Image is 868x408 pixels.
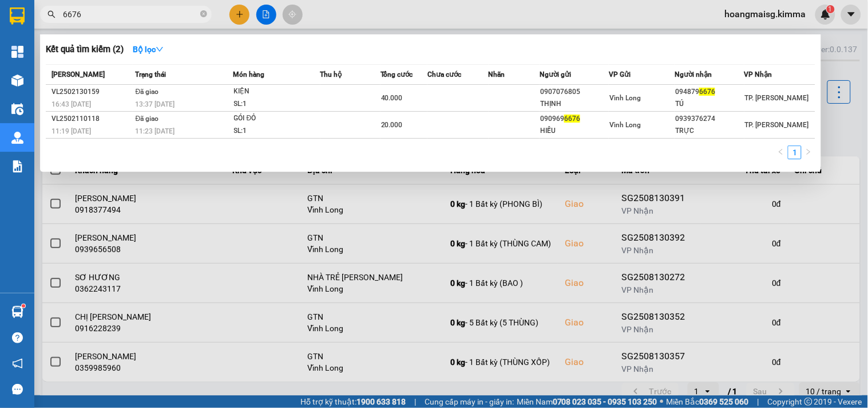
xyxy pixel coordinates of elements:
div: SL: 1 [234,125,320,138]
button: left [774,146,788,159]
span: TP. [PERSON_NAME] [745,121,809,129]
div: 0907076805 [540,86,608,98]
span: Đã giao [136,115,159,123]
span: environment [79,77,87,85]
img: dashboard-icon [11,46,23,58]
span: Thu hộ [320,70,342,79]
img: warehouse-icon [11,74,23,87]
li: VP Vĩnh Long [79,62,152,74]
span: question-circle [12,332,23,343]
span: 20.000 [381,121,403,129]
img: logo-vxr [10,7,25,25]
sup: 1 [22,304,25,308]
span: Chưa cước [427,70,461,79]
span: Vĩnh Long [609,121,641,129]
div: VL2502110118 [51,113,132,125]
span: notification [12,358,23,369]
button: Bộ lọcdown [124,40,173,58]
button: right [802,146,815,159]
li: VP TP. [PERSON_NAME] [6,62,79,87]
div: 0939376274 [675,113,743,125]
b: 107/1 , Đường 2/9 P1, TP Vĩnh Long [79,76,140,111]
div: HIẾU [540,125,608,137]
img: warehouse-icon [11,103,23,115]
img: warehouse-icon [11,306,23,318]
span: search [47,10,56,18]
span: right [805,148,812,155]
div: KIỆN [234,85,320,98]
span: message [12,384,23,395]
div: 090969 [540,113,608,125]
span: close-circle [200,10,207,17]
a: 1 [788,146,801,159]
span: 6676 [564,115,580,123]
div: 094879 [675,86,743,98]
span: 40.000 [381,94,403,102]
span: Người gửi [540,70,571,79]
div: GÓI ĐỎ [234,112,320,125]
span: down [156,45,164,53]
span: 6676 [699,88,715,96]
li: Previous Page [774,146,788,159]
span: Món hàng [233,70,265,79]
span: Người nhận [675,70,712,79]
span: 11:19 [DATE] [51,127,91,135]
div: TÚ [675,98,743,110]
h3: Kết quả tìm kiếm ( 2 ) [46,44,124,56]
span: Đã giao [136,88,159,96]
strong: Bộ lọc [133,45,164,54]
div: THỊNH [540,98,608,110]
span: Tổng cước [381,70,413,79]
img: logo.jpg [6,6,46,46]
span: 11:23 [DATE] [136,127,175,135]
span: TP. [PERSON_NAME] [745,94,809,102]
div: VL2502130159 [51,86,132,98]
div: SL: 1 [234,98,320,111]
img: warehouse-icon [11,132,23,144]
span: Nhãn [489,70,505,79]
li: Next Page [802,146,815,159]
span: Trạng thái [136,70,167,79]
span: left [778,148,784,155]
span: 16:43 [DATE] [51,100,91,108]
li: [PERSON_NAME] - 0931936768 [6,6,166,49]
span: 13:37 [DATE] [136,100,175,108]
img: solution-icon [11,160,23,172]
span: Vĩnh Long [609,94,641,102]
span: VP Nhận [744,70,772,79]
span: [PERSON_NAME] [51,70,105,79]
span: VP Gửi [609,70,631,79]
input: Tìm tên, số ĐT hoặc mã đơn [63,8,198,21]
span: close-circle [200,9,207,20]
div: TRỰC [675,125,743,137]
li: 1 [788,146,802,159]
